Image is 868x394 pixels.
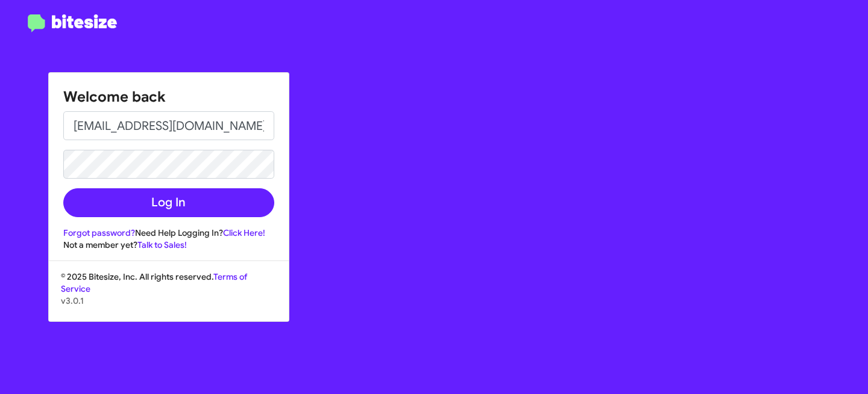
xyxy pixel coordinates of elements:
[63,227,274,239] div: Need Help Logging In?
[63,227,135,238] a: Forgot password?
[63,188,274,217] button: Log In
[63,111,274,140] input: Email address
[61,271,247,294] a: Terms of Service
[63,87,274,106] h1: Welcome back
[137,239,187,250] a: Talk to Sales!
[63,239,274,251] div: Not a member yet?
[49,271,289,321] div: © 2025 Bitesize, Inc. All rights reserved.
[223,227,265,238] a: Click Here!
[61,295,277,307] p: v3.0.1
